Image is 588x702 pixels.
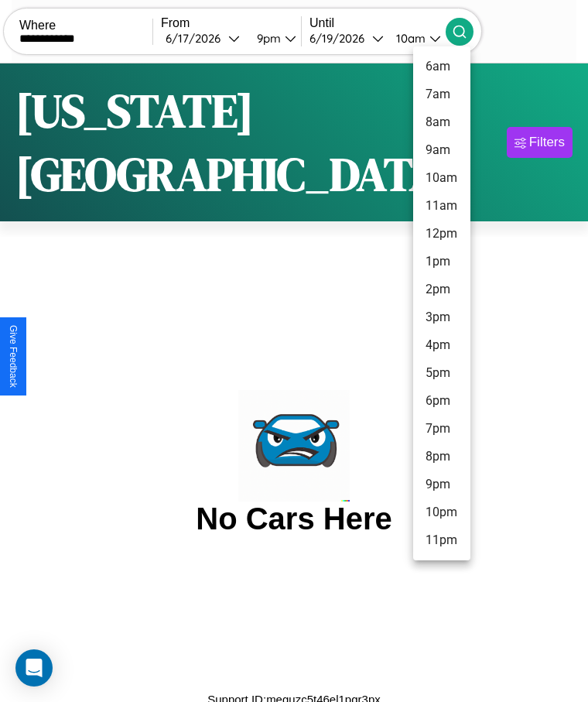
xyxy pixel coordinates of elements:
li: 2pm [413,276,470,303]
li: 5pm [413,359,470,387]
li: 6am [413,53,470,80]
li: 9pm [413,471,470,498]
li: 7am [413,80,470,108]
li: 4pm [413,331,470,359]
div: Give Feedback [8,325,19,388]
li: 6pm [413,387,470,415]
li: 11am [413,192,470,220]
li: 3pm [413,303,470,331]
li: 1pm [413,248,470,276]
li: 11pm [413,526,470,554]
div: Open Intercom Messenger [15,649,53,687]
li: 10pm [413,498,470,526]
li: 10am [413,164,470,192]
li: 7pm [413,415,470,443]
li: 9am [413,136,470,164]
li: 8am [413,108,470,136]
li: 12pm [413,220,470,248]
li: 8pm [413,443,470,471]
